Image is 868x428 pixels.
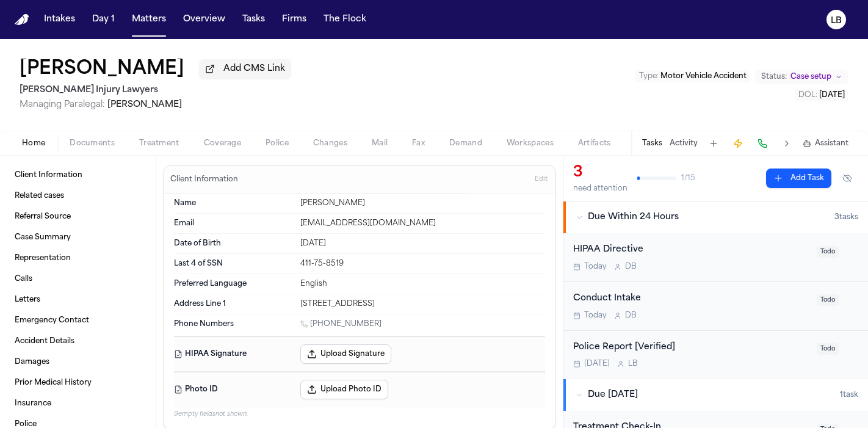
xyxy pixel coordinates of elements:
[300,198,545,208] div: [PERSON_NAME]
[588,389,638,401] span: Due [DATE]
[223,63,285,75] span: Add CMS Link
[168,175,241,184] h3: Client Information
[15,378,92,388] span: Prior Medical History
[819,92,845,99] span: [DATE]
[174,279,293,289] dt: Preferred Language
[319,9,371,31] button: The Flock
[563,233,868,282] div: Open task: HIPAA Directive
[174,380,293,399] dt: Photo ID
[766,169,831,188] button: Add Task
[817,294,839,306] span: Todo
[625,262,637,272] span: D B
[10,228,146,247] a: Case Summary
[22,139,45,148] span: Home
[300,319,382,329] a: Call 1 (901) 864-6360
[628,359,638,369] span: L B
[15,170,82,180] span: Client Information
[10,332,146,351] a: Accident Details
[174,219,293,228] dt: Email
[531,170,551,189] button: Edit
[174,344,293,364] dt: HIPAA Signature
[300,344,391,364] button: Upload Signature
[15,274,32,284] span: Calls
[15,357,49,367] span: Damages
[563,379,868,411] button: Due [DATE]1task
[790,72,831,82] span: Case setup
[174,259,293,269] dt: Last 4 of SSN
[573,292,809,306] div: Conduct Intake
[578,139,611,148] span: Artifacts
[300,239,545,248] div: [DATE]
[10,186,146,206] a: Related cases
[670,139,698,148] button: Activity
[20,59,184,81] h1: [PERSON_NAME]
[15,253,71,263] span: Representation
[127,9,171,31] button: Matters
[15,295,40,305] span: Letters
[729,135,747,152] button: Create Immediate Task
[563,331,868,379] div: Open task: Police Report [Verified]
[755,70,848,84] button: Change status from Case setup
[817,246,839,258] span: Todo
[15,336,74,346] span: Accident Details
[178,9,230,31] a: Overview
[507,139,554,148] span: Workspaces
[761,72,787,82] span: Status:
[642,139,662,148] button: Tasks
[300,259,545,269] div: 411-75-8519
[705,135,722,152] button: Add Task
[815,139,848,148] span: Assistant
[563,201,868,233] button: Due Within 24 Hours3tasks
[834,212,858,222] span: 3 task s
[660,73,747,80] span: Motor Vehicle Accident
[795,89,848,101] button: Edit DOL: 2025-09-20
[573,341,809,355] div: Police Report [Verified]
[313,139,347,148] span: Changes
[754,135,771,152] button: Make a Call
[300,380,388,399] button: Upload Photo ID
[625,311,637,321] span: D B
[639,73,659,80] span: Type :
[107,100,182,109] span: [PERSON_NAME]
[798,92,817,99] span: DOL :
[10,269,146,289] a: Calls
[573,163,627,183] div: 3
[300,299,545,309] div: [STREET_ADDRESS]
[300,219,545,228] div: [EMAIL_ADDRESS][DOMAIN_NAME]
[840,390,858,400] span: 1 task
[139,139,179,148] span: Treatment
[449,139,482,148] span: Demand
[681,173,695,183] span: 1 / 15
[87,9,120,31] button: Day 1
[535,175,548,184] span: Edit
[588,211,679,223] span: Due Within 24 Hours
[15,14,29,26] a: Home
[584,262,607,272] span: Today
[199,59,291,79] button: Add CMS Link
[817,343,839,355] span: Todo
[10,165,146,185] a: Client Information
[10,248,146,268] a: Representation
[20,83,291,98] h2: [PERSON_NAME] Injury Lawyers
[174,410,545,419] p: 9 empty fields not shown.
[836,169,858,188] button: Hide completed tasks (⌘⇧H)
[277,9,311,31] button: Firms
[10,290,146,310] a: Letters
[15,233,71,242] span: Case Summary
[174,299,293,309] dt: Address Line 1
[803,139,848,148] button: Assistant
[39,9,80,31] button: Intakes
[174,239,293,248] dt: Date of Birth
[10,207,146,227] a: Referral Source
[174,319,234,329] span: Phone Numbers
[563,282,868,331] div: Open task: Conduct Intake
[237,9,270,31] button: Tasks
[10,311,146,330] a: Emergency Contact
[412,139,425,148] span: Fax
[174,198,293,208] dt: Name
[10,373,146,393] a: Prior Medical History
